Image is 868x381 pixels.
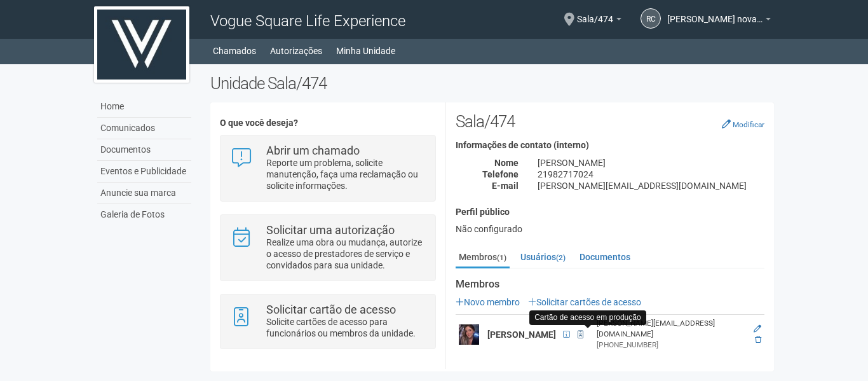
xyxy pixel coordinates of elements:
[97,161,191,183] a: Eventos e Publicidade
[266,316,426,339] p: Solicite cartões de acesso para funcionários ou membros da unidade.
[456,141,764,150] h4: Informações de contato (interno)
[517,247,569,267] a: Usuários(2)
[456,223,764,235] div: Não configurado
[456,297,520,307] a: Novo membro
[270,42,322,60] a: Autorizações
[456,112,764,131] h2: Sala/474
[576,247,634,267] a: Documentos
[230,145,425,191] a: Abrir um chamado Reporte um problema, solicite manutenção, faça uma reclamação ou solicite inform...
[641,8,661,29] a: rc
[97,204,191,225] a: Galeria de Fotos
[97,118,191,139] a: Comunicados
[577,2,613,24] span: Sala/474
[97,183,191,204] a: Anuncie sua marca
[733,120,764,129] small: Modificar
[597,340,742,350] div: [PHONE_NUMBER]
[528,297,641,307] a: Solicitar cartões de acesso
[230,304,425,339] a: Solicitar cartão de acesso Solicite cartões de acesso para funcionários ou membros da unidade.
[577,16,621,26] a: Sala/474
[94,6,189,83] img: logo.jpg
[266,144,360,157] strong: Abrir um chamado
[492,181,519,191] strong: E-mail
[529,310,646,325] div: Cartão de acesso em produção
[487,329,556,340] strong: [PERSON_NAME]
[667,2,763,24] span: renato coutinho novaes
[556,253,566,262] small: (2)
[722,119,764,129] a: Modificar
[266,303,396,316] strong: Solicitar cartão de acesso
[97,96,191,118] a: Home
[459,324,479,345] img: user.png
[497,253,506,262] small: (1)
[528,169,774,180] div: 21982717024
[266,157,426,191] p: Reporte um problema, solicite manutenção, faça uma reclamação ou solicite informações.
[213,42,256,60] a: Chamados
[528,180,774,191] div: [PERSON_NAME][EMAIL_ADDRESS][DOMAIN_NAME]
[456,247,510,268] a: Membros(1)
[266,237,426,271] p: Realize uma obra ou mudança, autorize o acesso de prestadores de serviço e convidados para sua un...
[336,42,395,60] a: Minha Unidade
[754,324,761,333] a: Editar membro
[755,335,761,344] a: Excluir membro
[597,318,742,340] div: [PERSON_NAME][EMAIL_ADDRESS][DOMAIN_NAME]
[456,279,764,290] strong: Membros
[210,12,405,30] span: Vogue Square Life Experience
[528,157,774,169] div: [PERSON_NAME]
[230,225,425,271] a: Solicitar uma autorização Realize uma obra ou mudança, autorize o acesso de prestadores de serviç...
[220,118,435,128] h4: O que você deseja?
[210,74,774,93] h2: Unidade Sala/474
[266,223,395,237] strong: Solicitar uma autorização
[667,16,771,26] a: [PERSON_NAME] novaes
[494,158,519,168] strong: Nome
[482,169,519,179] strong: Telefone
[456,207,764,217] h4: Perfil público
[97,139,191,161] a: Documentos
